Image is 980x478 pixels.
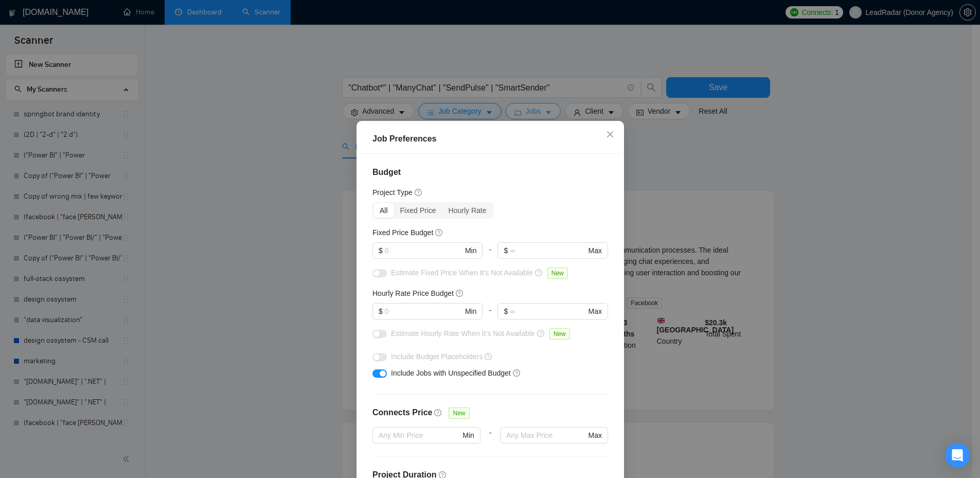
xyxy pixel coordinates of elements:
span: New [449,408,469,419]
span: Min [465,245,476,256]
div: - [483,303,497,328]
span: $ [504,245,508,256]
span: $ [379,245,383,256]
div: Job Preferences [372,133,608,145]
input: ∞ [510,306,586,317]
div: - [483,242,497,267]
span: question-circle [534,269,543,277]
input: ∞ [510,245,586,256]
span: Include Jobs with Unspecified Budget [391,369,511,377]
h4: Connects Price [372,406,432,419]
span: Min [462,430,474,441]
span: Estimate Hourly Rate When It’s Not Available [391,329,535,338]
span: question-circle [485,352,493,361]
h5: Project Type [372,187,413,198]
span: question-circle [455,289,464,297]
span: Include Budget Placeholders [391,352,483,361]
div: All [373,203,394,218]
span: Estimate Fixed Price When It’s Not Available [391,269,533,277]
div: - [480,427,500,456]
input: Any Max Price [506,430,586,441]
span: New [549,328,569,340]
span: question-circle [414,188,422,197]
input: 0 [384,245,462,256]
h5: Fixed Price Budget [372,227,433,238]
span: New [547,268,567,279]
h5: Hourly Rate Price Budget [372,288,454,299]
input: 0 [384,306,462,317]
input: Any Min Price [379,430,460,441]
span: Max [588,430,601,441]
span: question-circle [512,369,521,377]
span: Min [465,306,476,317]
span: Max [588,245,601,256]
span: Max [588,306,601,317]
div: Fixed Price [394,203,442,218]
div: Hourly Rate [442,203,492,218]
h4: Budget [372,166,608,179]
button: Close [596,121,624,149]
span: question-circle [435,228,443,237]
span: $ [504,306,508,317]
span: $ [379,306,383,317]
span: question-circle [434,409,442,417]
div: Open Intercom Messenger [945,443,970,468]
span: question-circle [537,329,545,338]
span: close [606,130,614,138]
